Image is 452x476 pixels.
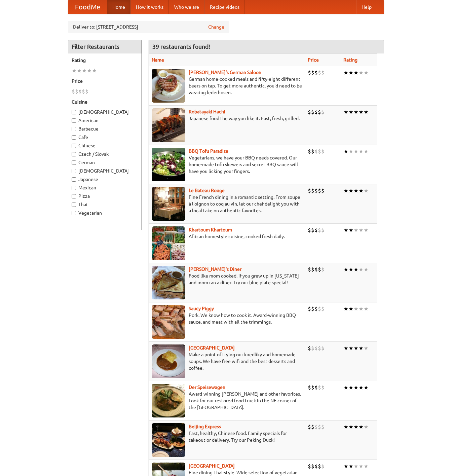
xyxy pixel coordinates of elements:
li: ★ [353,266,359,273]
li: ★ [343,305,348,313]
li: ★ [72,67,77,74]
a: FoodMe [68,0,107,14]
b: Khartoum Khartoum [189,227,232,232]
a: [PERSON_NAME]'s Diner [189,266,241,272]
li: ★ [343,266,348,273]
img: tofuparadise.jpg [152,148,185,181]
li: ★ [343,226,348,234]
input: [DEMOGRAPHIC_DATA] [72,169,76,173]
li: $ [75,88,78,95]
li: ★ [343,148,348,155]
h4: Filter Restaurants [68,40,142,53]
label: German [72,159,138,166]
li: $ [308,226,311,234]
li: $ [321,463,325,470]
a: Robatayaki Hachi [189,109,225,114]
li: $ [308,344,311,352]
input: [DEMOGRAPHIC_DATA] [72,110,76,114]
li: ★ [348,384,353,391]
li: ★ [359,423,364,431]
li: ★ [343,69,348,76]
li: $ [318,305,321,313]
label: Japanese [72,176,138,183]
p: Japanese food the way you like it. Fast, fresh, grilled. [152,115,302,122]
li: $ [82,88,85,95]
li: $ [318,69,321,76]
li: $ [314,384,318,391]
li: $ [321,384,325,391]
a: Price [308,57,319,63]
li: ★ [364,108,369,116]
li: $ [314,423,318,431]
li: ★ [87,67,92,74]
li: ★ [359,305,364,313]
li: ★ [353,226,359,234]
b: [GEOGRAPHIC_DATA] [189,345,235,351]
li: ★ [364,305,369,313]
label: Mexican [72,184,138,191]
ng-pluralize: 39 restaurants found! [152,43,210,50]
li: $ [321,226,325,234]
li: ★ [348,423,353,431]
input: Vegetarian [72,211,76,215]
input: Chinese [72,144,76,148]
a: Who we are [169,0,204,14]
b: Beijing Express [189,424,221,429]
a: Rating [343,57,357,63]
li: ★ [359,384,364,391]
img: khartoum.jpg [152,226,185,260]
a: Recipe videos [204,0,245,14]
li: $ [72,88,75,95]
li: ★ [353,305,359,313]
li: $ [314,305,318,313]
li: $ [314,69,318,76]
li: $ [311,423,314,431]
li: $ [314,344,318,352]
li: $ [318,384,321,391]
li: ★ [353,148,359,155]
img: speisewagen.jpg [152,384,185,417]
li: ★ [353,423,359,431]
label: American [72,117,138,124]
input: Cafe [72,135,76,140]
li: ★ [359,187,364,194]
li: $ [321,423,325,431]
li: ★ [364,266,369,273]
input: Pizza [72,194,76,198]
li: $ [311,463,314,470]
p: Pork. We know how to cook it. Award-winning BBQ sauce, and meat with all the trimmings. [152,312,302,325]
a: Home [107,0,130,14]
label: Cafe [72,134,138,141]
p: Make a point of trying our knedlíky and homemade soups. We have free wifi and the best desserts a... [152,351,302,371]
label: Czech / Slovak [72,151,138,157]
img: sallys.jpg [152,266,185,299]
input: German [72,160,76,165]
li: $ [314,463,318,470]
a: How it works [130,0,169,14]
li: ★ [348,108,353,116]
li: ★ [353,463,359,470]
li: $ [308,423,311,431]
li: $ [311,148,314,155]
li: ★ [359,148,364,155]
p: Fine French dining in a romantic setting. From soupe à l'oignon to coq au vin, let our chef delig... [152,194,302,214]
li: ★ [364,384,369,391]
a: [GEOGRAPHIC_DATA] [189,463,235,469]
li: $ [318,344,321,352]
li: $ [311,384,314,391]
li: ★ [353,69,359,76]
li: ★ [364,69,369,76]
li: $ [321,108,325,116]
b: Le Bateau Rouge [189,188,225,193]
li: ★ [82,67,87,74]
label: Chinese [72,142,138,149]
label: Barbecue [72,125,138,132]
li: ★ [343,344,348,352]
li: ★ [364,463,369,470]
h5: Price [72,78,138,84]
input: Thai [72,203,76,207]
li: ★ [364,226,369,234]
li: $ [318,226,321,234]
